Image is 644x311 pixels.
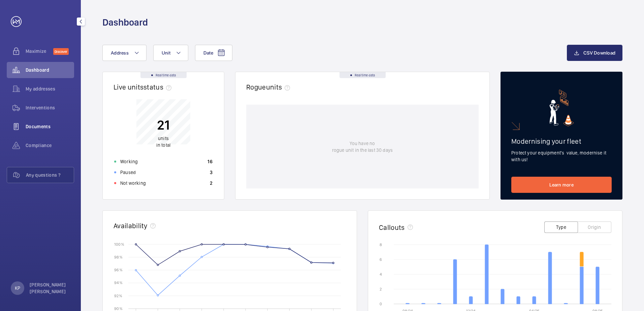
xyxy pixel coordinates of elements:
button: Origin [578,221,611,233]
span: Discover [53,48,69,55]
span: Dashboard [26,67,74,73]
button: Date [195,45,232,61]
button: Unit [153,45,188,61]
h2: Availability [114,221,148,230]
p: in total [156,135,170,148]
p: You have no rogue unit in the last 30 days [332,140,393,153]
text: 8 [380,242,382,247]
h2: Callouts [379,223,405,232]
span: Address [111,50,129,56]
p: Working [120,158,138,165]
text: 96 % [114,268,123,272]
text: 94 % [114,280,123,285]
text: 90 % [114,306,123,311]
p: [PERSON_NAME] [PERSON_NAME] [30,281,70,295]
span: units [266,83,293,91]
div: Real time data [340,72,386,78]
span: Compliance [26,142,74,149]
h2: Live units [114,83,174,91]
button: Type [544,221,578,233]
span: Any questions ? [26,172,74,178]
button: Address [102,45,147,61]
text: 4 [380,272,382,277]
text: 92 % [114,293,122,298]
p: 2 [210,180,213,186]
text: 2 [380,287,382,291]
p: Not working [120,180,146,186]
div: Real time data [140,72,187,78]
h2: Modernising your fleet [511,137,612,145]
text: 100 % [114,242,124,246]
span: Unit [162,50,170,56]
span: Maximize [26,48,53,55]
button: CSV Download [567,45,622,61]
span: units [158,136,169,141]
h2: Rogue [246,83,293,91]
h1: Dashboard [102,16,148,29]
span: Interventions [26,104,74,111]
p: 3 [210,169,213,176]
span: status [143,83,174,91]
p: KP [15,285,20,291]
p: Protect your equipment's value, modernise it with us! [511,149,612,163]
text: 6 [380,257,382,262]
span: My addresses [26,85,74,92]
span: CSV Download [583,50,615,56]
text: 0 [380,302,382,306]
img: marketing-card.svg [549,90,574,126]
span: Documents [26,123,74,130]
a: Learn more [511,177,612,193]
p: 16 [207,158,213,165]
p: 21 [156,116,170,133]
text: 98 % [114,255,123,260]
p: Paused [120,169,136,176]
span: Date [203,50,213,56]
